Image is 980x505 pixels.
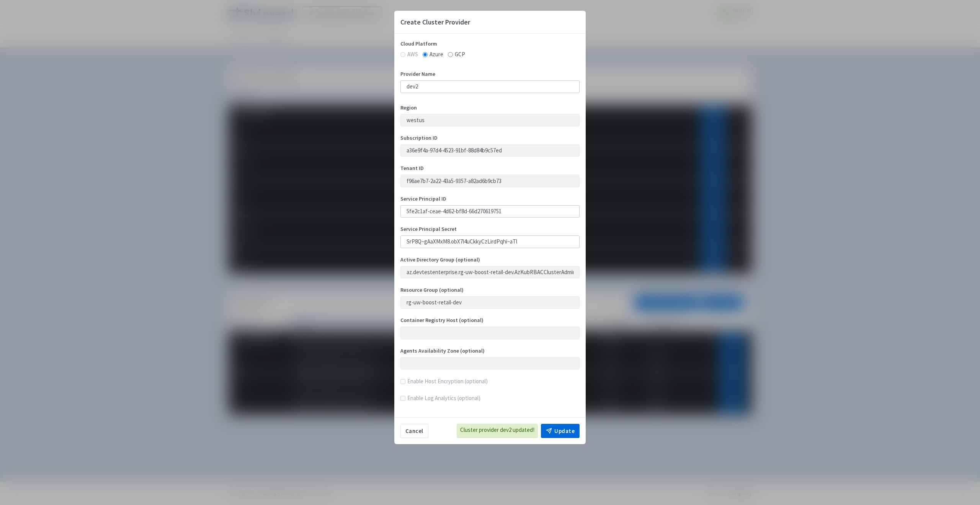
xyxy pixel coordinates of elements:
button: Update [541,424,580,438]
label: Active Directory Group (optional) [400,256,580,264]
label: Cloud Platform [400,40,580,48]
label: Provider Name [400,70,580,78]
label: Agents Availability Zone (optional) [400,347,580,355]
label: Azure [430,50,443,59]
label: Region [400,104,580,112]
label: Service Principal Secret [400,225,580,233]
label: Resource Group (optional) [400,286,580,294]
label: Enable Log Analytics (optional) [407,394,480,403]
label: Tenant ID [400,164,580,172]
div: Create Cluster Provider [400,17,470,27]
label: AWS [407,50,418,59]
label: Container Registry Host (optional) [400,316,580,324]
label: Subscription ID [400,134,580,142]
button: Cancel [400,424,428,438]
label: Service Principal ID [400,195,580,203]
label: Enable Host Encryption (optional) [407,377,488,386]
label: GCP [455,50,465,59]
div: Cluster provider dev2 updated! [457,424,538,438]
